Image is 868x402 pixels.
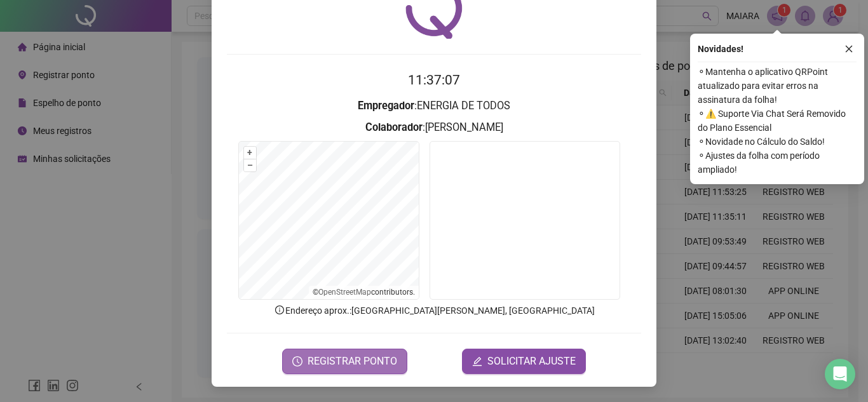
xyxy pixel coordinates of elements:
[462,349,586,374] button: editSOLICITAR AJUSTE
[227,119,641,136] h3: : [PERSON_NAME]
[698,107,857,135] span: ⚬ ⚠️ Suporte Via Chat Será Removido do Plano Essencial
[365,121,423,133] strong: Colaborador
[282,349,407,374] button: REGISTRAR PONTO
[227,304,641,318] p: Endereço aprox. : [GEOGRAPHIC_DATA][PERSON_NAME], [GEOGRAPHIC_DATA]
[698,65,857,107] span: ⚬ Mantenha o aplicativo QRPoint atualizado para evitar erros na assinatura da folha!
[358,100,414,112] strong: Empregador
[698,42,743,56] span: Novidades !
[825,359,855,389] div: Open Intercom Messenger
[308,354,397,369] span: REGISTRAR PONTO
[698,149,857,177] span: ⚬ Ajustes da folha com período ampliado!
[844,44,853,53] span: close
[274,304,285,316] span: info-circle
[408,72,460,88] time: 11:37:07
[487,354,576,369] span: SOLICITAR AJUSTE
[313,288,415,297] li: © contributors.
[698,135,857,149] span: ⚬ Novidade no Cálculo do Saldo!
[244,147,256,159] button: +
[318,288,371,297] a: OpenStreetMap
[292,356,302,366] span: clock-circle
[227,98,641,114] h3: : ENERGIA DE TODOS
[244,159,256,171] button: –
[472,356,482,366] span: edit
